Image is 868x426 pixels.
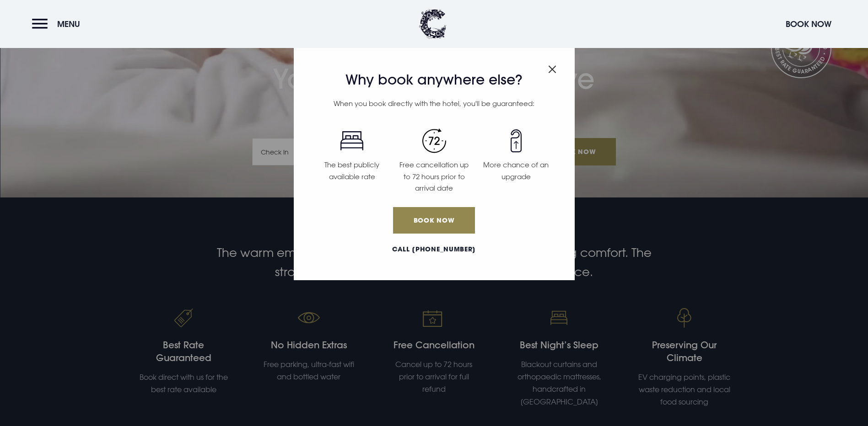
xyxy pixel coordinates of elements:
[548,60,556,75] button: Close modal
[311,245,557,254] a: Call [PHONE_NUMBER]
[57,19,80,29] span: Menu
[311,72,557,88] h3: Why book anywhere else?
[480,159,551,182] p: More chance of an upgrade
[311,98,557,110] p: When you book directly with the hotel, you'll be guaranteed:
[32,14,85,34] button: Menu
[399,159,469,194] p: Free cancellation up to 72 hours prior to arrival date
[393,207,474,234] a: Book Now
[316,159,387,182] p: The best publicly available rate
[781,14,836,34] button: Book Now
[419,9,447,39] img: Clandeboye Lodge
